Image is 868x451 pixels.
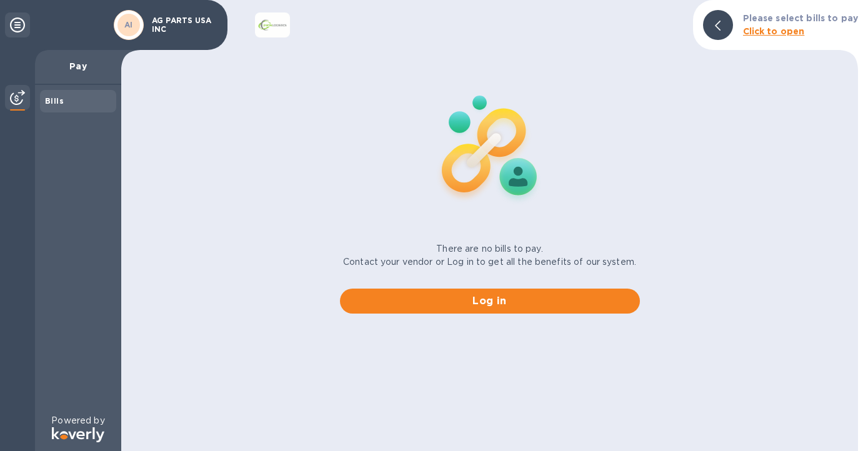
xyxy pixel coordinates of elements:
[51,414,104,427] p: Powered by
[45,60,111,72] p: Pay
[743,26,805,36] b: Click to open
[343,242,636,269] p: There are no bills to pay. Contact your vendor or Log in to get all the benefits of our system.
[350,294,630,309] span: Log in
[743,13,858,23] b: Please select bills to pay
[340,289,640,314] button: Log in
[52,427,104,442] img: Logo
[152,16,214,34] p: AG PARTS USA INC
[124,20,133,29] b: AI
[45,96,64,106] b: Bills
